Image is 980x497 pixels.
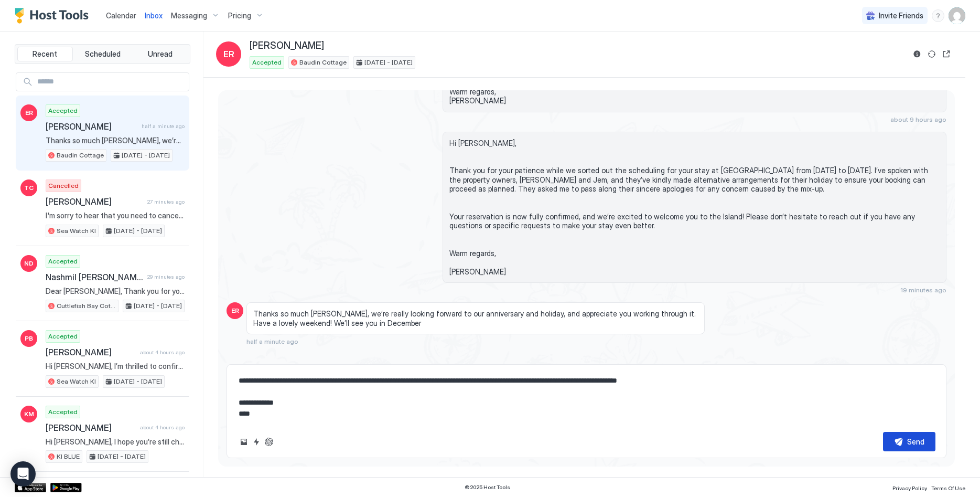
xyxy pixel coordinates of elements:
[48,181,79,191] span: Cancelled
[142,123,185,130] span: half a minute ago
[299,58,347,67] span: Baudin Cottage
[17,47,73,61] button: Recent
[145,10,163,21] a: Inbox
[57,301,116,311] span: Cuttlefish Bay Cottage
[263,436,275,448] button: ChatGPT Auto Reply
[57,452,80,461] span: KI BLUE
[147,273,185,280] span: 29 minutes ago
[900,286,946,294] span: 19 minutes ago
[849,354,946,368] button: Scheduled Messages
[46,272,143,282] span: Nashmil [PERSON_NAME]
[250,40,324,52] span: [PERSON_NAME]
[46,362,185,371] span: Hi [PERSON_NAME], I’m thrilled to confirm your booking at Sea Watch KI on [GEOGRAPHIC_DATA]! Your...
[24,183,34,193] span: TC
[223,48,234,60] span: ER
[25,108,33,118] span: ER
[122,151,170,160] span: [DATE] - [DATE]
[50,483,82,492] a: Google Play Store
[364,58,413,67] span: [DATE] - [DATE]
[98,452,146,461] span: [DATE] - [DATE]
[148,49,173,59] span: Unread
[24,259,34,268] span: ND
[46,347,136,357] span: [PERSON_NAME]
[253,309,698,327] span: Thanks so much [PERSON_NAME], we’re really looking forward to our anniversary and holiday, and ap...
[449,139,940,277] span: Hi [PERSON_NAME], Thank you for your patience while we sorted out the scheduling for your stay at...
[10,461,36,487] div: Open Intercom Messenger
[140,349,185,356] span: about 4 hours ago
[940,48,953,60] button: Open reservation
[46,211,185,220] span: I'm sorry to hear that you need to cancel your booking. I understand how frustrating travel arran...
[57,377,96,386] span: Sea Watch KI
[106,11,136,20] span: Calendar
[48,332,78,341] span: Accepted
[252,58,282,67] span: Accepted
[879,11,923,20] span: Invite Friends
[250,436,263,448] button: Quick reply
[145,11,163,20] span: Inbox
[33,49,57,59] span: Recent
[46,136,185,145] span: Thanks so much [PERSON_NAME], we’re really looking forward to our anniversary and holiday, and ap...
[15,8,93,24] a: Host Tools Logo
[246,337,298,345] span: half a minute ago
[25,334,33,343] span: PB
[114,377,162,386] span: [DATE] - [DATE]
[24,409,34,419] span: KM
[883,432,935,451] button: Send
[949,7,965,24] div: User profile
[171,11,207,20] span: Messaging
[931,485,965,491] span: Terms Of Use
[15,483,46,492] a: App Store
[46,121,137,132] span: [PERSON_NAME]
[33,73,189,91] input: Input Field
[15,44,190,64] div: tab-group
[75,47,131,61] button: Scheduled
[132,47,188,61] button: Unread
[46,196,143,207] span: [PERSON_NAME]
[931,482,965,493] a: Terms Of Use
[46,287,185,296] span: Dear [PERSON_NAME], Thank you for your messages. I appreciate you bringing the toilet locks to my...
[57,226,96,236] span: Sea Watch KI
[238,436,250,448] button: Upload image
[892,482,927,493] a: Privacy Policy
[46,422,136,433] span: [PERSON_NAME]
[890,115,946,123] span: about 9 hours ago
[48,407,78,417] span: Accepted
[863,355,934,366] div: Scheduled Messages
[46,437,185,447] span: Hi [PERSON_NAME], I hope you’re still cherishing the memories from your 5-night stay at [GEOGRAPH...
[892,485,927,491] span: Privacy Policy
[48,106,78,115] span: Accepted
[57,151,104,160] span: Baudin Cottage
[134,301,182,311] span: [DATE] - [DATE]
[147,198,185,205] span: 27 minutes ago
[231,306,239,315] span: ER
[106,10,136,21] a: Calendar
[907,436,924,447] div: Send
[228,11,251,20] span: Pricing
[465,484,510,491] span: © 2025 Host Tools
[114,226,162,236] span: [DATE] - [DATE]
[85,49,121,59] span: Scheduled
[932,9,944,22] div: menu
[925,48,938,60] button: Sync reservation
[48,257,78,266] span: Accepted
[140,424,185,431] span: about 4 hours ago
[911,48,923,60] button: Reservation information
